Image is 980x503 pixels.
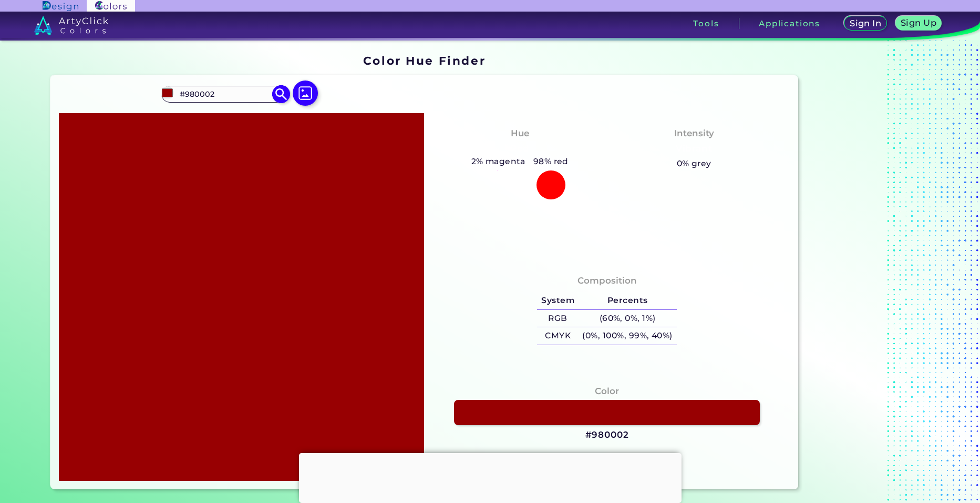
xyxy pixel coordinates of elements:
[299,453,682,500] iframe: Advertisement
[579,292,677,309] h5: Percents
[176,87,274,101] input: type color..
[595,384,619,399] h4: Color
[851,19,880,27] h5: Sign In
[506,143,534,155] h3: Red
[674,126,714,141] h4: Intensity
[577,273,637,288] h4: Composition
[537,327,578,345] h5: CMYK
[579,310,677,327] h5: (60%, 0%, 1%)
[293,81,318,106] img: icon picture
[529,155,573,168] h5: 98% red
[537,292,578,309] h5: System
[902,19,935,27] h5: Sign Up
[759,19,820,27] h3: Applications
[272,85,290,103] img: icon search
[43,1,78,11] img: ArtyClick Design logo
[34,16,108,35] img: logo_artyclick_colors_white.svg
[677,157,711,170] h5: 0% grey
[467,155,529,168] h5: 2% magenta
[693,19,719,27] h3: Tools
[511,126,529,141] h4: Hue
[579,327,677,345] h5: (0%, 100%, 99%, 40%)
[898,17,939,30] a: Sign Up
[846,17,885,30] a: Sign In
[802,51,934,494] iframe: Advertisement
[585,429,629,441] h3: #980002
[537,310,578,327] h5: RGB
[363,53,486,68] h1: Color Hue Finder
[671,143,717,155] h3: Vibrant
